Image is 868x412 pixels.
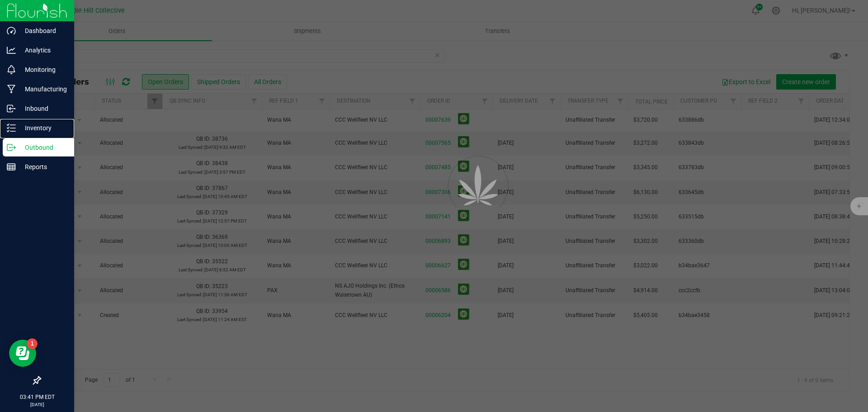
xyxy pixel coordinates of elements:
[16,161,70,172] p: Reports
[7,162,16,171] inline-svg: Reports
[9,340,36,367] iframe: Resource center
[7,26,16,35] inline-svg: Dashboard
[16,45,70,56] p: Analytics
[7,46,16,55] inline-svg: Analytics
[16,142,70,153] p: Outbound
[4,393,70,401] p: 03:41 PM EDT
[7,123,16,133] inline-svg: Inventory
[7,104,16,113] inline-svg: Inbound
[7,65,16,74] inline-svg: Monitoring
[16,123,70,133] p: Inventory
[27,338,38,349] iframe: Resource center unread badge
[16,103,70,114] p: Inbound
[16,25,70,36] p: Dashboard
[4,401,70,408] p: [DATE]
[16,64,70,75] p: Monitoring
[16,84,70,95] p: Manufacturing
[7,85,16,94] inline-svg: Manufacturing
[7,143,16,152] inline-svg: Outbound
